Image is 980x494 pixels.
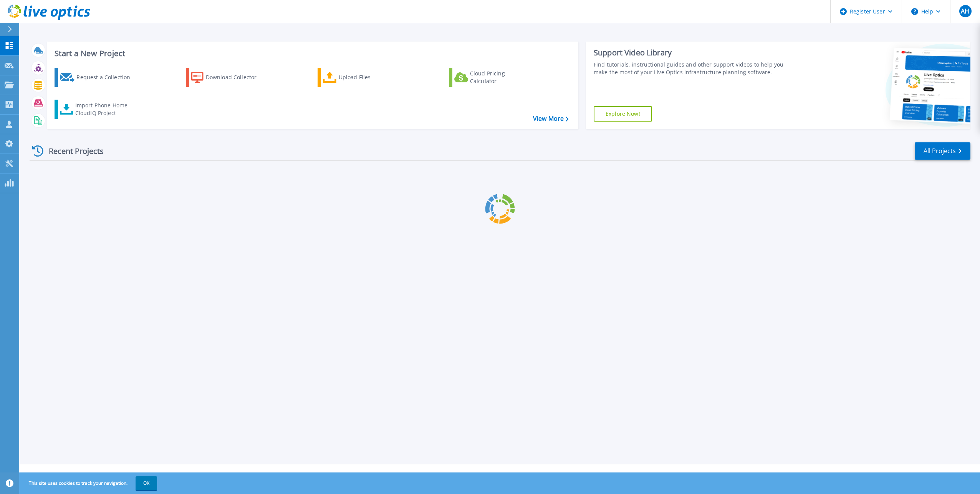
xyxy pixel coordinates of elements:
[915,142,970,160] a: All Projects
[594,106,652,122] a: Explore Now!
[75,102,135,117] div: Import Phone Home CloudIQ Project
[594,48,792,58] div: Support Video Library
[449,68,535,87] a: Cloud Pricing Calculator
[30,142,114,160] div: Recent Projects
[206,70,267,85] div: Download Collector
[318,68,403,87] a: Upload Files
[21,476,157,490] span: This site uses cookies to track your navigation.
[533,115,569,122] a: View More
[186,68,271,87] a: Download Collector
[961,8,969,14] span: AH
[55,49,568,58] h3: Start a New Project
[76,70,138,85] div: Request a Collection
[55,68,140,87] a: Request a Collection
[594,61,792,76] div: Find tutorials, instructional guides and other support videos to help you make the most of your L...
[339,70,400,85] div: Upload Files
[470,70,531,85] div: Cloud Pricing Calculator
[136,476,157,490] button: OK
